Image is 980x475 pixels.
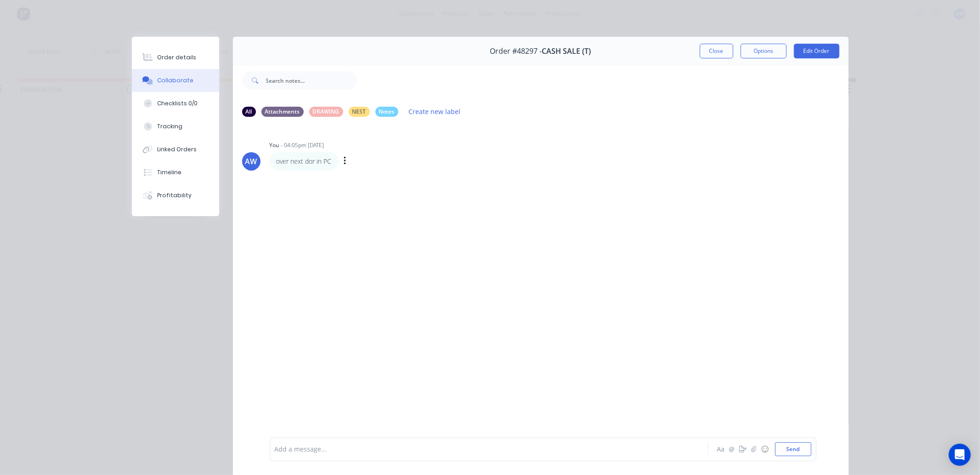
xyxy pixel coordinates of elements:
[132,115,219,138] button: Tracking
[404,105,465,118] button: Create new label
[132,92,219,115] button: Checklists 0/0
[261,107,304,117] div: Attachments
[700,44,733,58] button: Close
[277,157,332,166] p: over next dor in PC
[157,168,181,177] div: Timeline
[157,145,197,154] div: Linked Orders
[741,44,787,58] button: Options
[132,184,219,207] button: Profitability
[270,141,279,149] div: You
[157,99,198,108] div: Checklists 0/0
[242,107,256,117] div: All
[281,141,324,149] div: - 04:05pm [DATE]
[309,107,343,117] div: DRAWING
[349,107,370,117] div: NEST
[132,46,219,69] button: Order details
[490,47,542,56] span: Order #48297 -
[726,444,737,455] button: @
[157,122,182,131] div: Tracking
[794,44,839,58] button: Edit Order
[157,76,193,85] div: Collaborate
[542,47,591,56] span: CASH SALE (T)
[157,53,196,62] div: Order details
[132,161,219,184] button: Timeline
[132,69,219,92] button: Collaborate
[157,191,192,200] div: Profitability
[949,444,971,466] div: Open Intercom Messenger
[715,444,726,455] button: Aa
[375,107,398,117] div: Notes
[775,442,811,456] button: Send
[245,156,257,167] div: AW
[266,71,357,90] input: Search notes...
[132,138,219,161] button: Linked Orders
[759,444,770,455] button: ☺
